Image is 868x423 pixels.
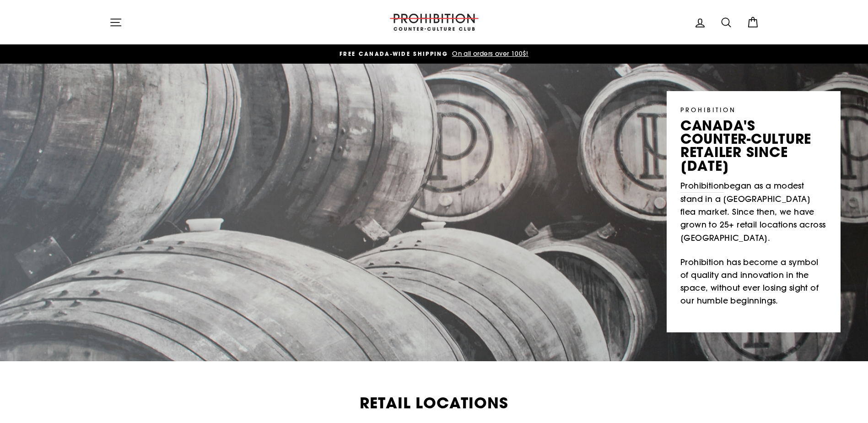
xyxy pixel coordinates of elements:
span: FREE CANADA-WIDE SHIPPING [340,50,448,58]
h2: Retail Locations [109,396,759,411]
img: PROHIBITION COUNTER-CULTURE CLUB [388,14,480,31]
p: PROHIBITION [680,105,827,114]
span: On all orders over 100$! [450,49,528,58]
p: canada's counter-culture retailer since [DATE] [680,119,827,173]
a: FREE CANADA-WIDE SHIPPING On all orders over 100$! [112,49,757,59]
p: Prohibition has become a symbol of quality and innovation in the space, without ever losing sight... [680,256,827,308]
p: began as a modest stand in a [GEOGRAPHIC_DATA] flea market. Since then, we have grown to 25+ reta... [680,179,827,244]
a: Prohibition [680,179,724,193]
